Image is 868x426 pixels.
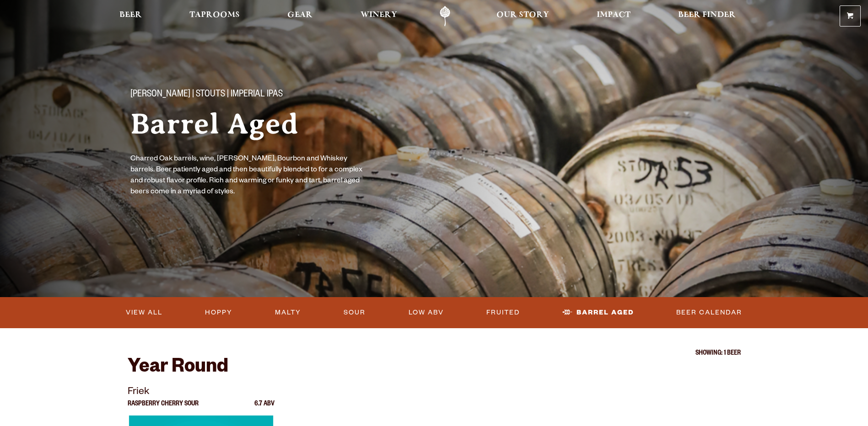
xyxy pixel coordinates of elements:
a: Hoppy [201,302,236,323]
span: Our Story [496,11,549,19]
span: Winery [361,11,397,19]
a: Malty [271,302,305,323]
h2: Year Round [128,357,741,379]
a: Odell Home [428,6,462,27]
p: 6.7 ABV [254,401,275,415]
a: Fruited [483,302,523,323]
a: Winery [355,6,403,27]
span: [PERSON_NAME] | Stouts | Imperial IPAs [130,89,283,101]
a: Beer Finder [672,6,742,27]
a: View All [122,302,166,323]
a: Sour [340,302,369,323]
a: Beer [113,6,148,27]
span: Beer [119,11,142,19]
a: Barrel Aged [559,302,637,323]
a: Taprooms [183,6,246,27]
p: Charred Oak barrels, wine, [PERSON_NAME], Bourbon and Whiskey barrels. Beer patiently aged and th... [130,154,365,198]
a: Our Story [491,6,555,27]
span: Impact [597,11,631,19]
p: Raspberry Cherry Sour [128,401,199,415]
h1: Barrel Aged [130,108,416,139]
span: Gear [287,11,313,19]
a: Beer Calendar [673,302,746,323]
a: Gear [281,6,318,27]
a: Impact [591,6,636,27]
p: Showing: 1 Beer [128,350,741,357]
span: Taprooms [189,11,240,19]
span: Beer Finder [678,11,736,19]
p: Friek [128,384,275,401]
a: Low ABV [405,302,447,323]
